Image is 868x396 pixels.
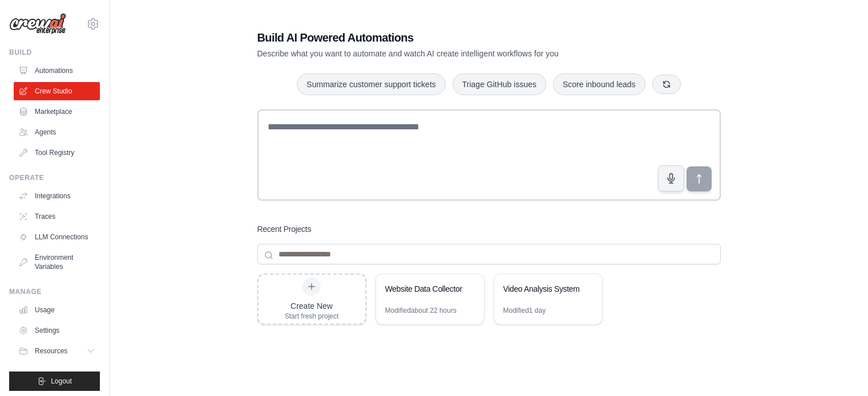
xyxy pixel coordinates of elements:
[285,312,339,321] div: Start fresh project
[9,287,100,296] div: Manage
[9,371,100,391] button: Logout
[14,321,100,340] a: Settings
[9,48,100,57] div: Build
[9,173,100,182] div: Operate
[257,30,641,46] h1: Build AI Powered Automations
[385,283,463,295] div: Website Data Collector
[35,346,67,356] span: Resources
[9,13,66,35] img: Logo
[14,144,100,162] a: Tool Registry
[14,248,100,276] a: Environment Variables
[14,301,100,319] a: Usage
[14,82,100,100] a: Crew Studio
[658,165,684,191] button: Click to speak your automation idea
[14,123,100,141] a: Agents
[257,48,641,59] p: Describe what you want to automate and watch AI create intelligent workflows for you
[385,306,457,315] div: Modified about 22 hours
[14,187,100,205] a: Integrations
[652,75,681,94] button: Get new suggestions
[553,74,645,95] button: Score inbound leads
[51,377,72,386] span: Logout
[14,228,100,246] a: LLM Connections
[14,342,100,360] button: Resources
[14,207,100,226] a: Traces
[257,223,312,235] h3: Recent Projects
[14,103,100,121] a: Marketplace
[503,283,582,295] div: Video Analysis System
[503,306,546,315] div: Modified 1 day
[453,74,546,95] button: Triage GitHub issues
[14,62,100,80] a: Automations
[285,300,339,312] div: Create New
[297,74,445,95] button: Summarize customer support tickets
